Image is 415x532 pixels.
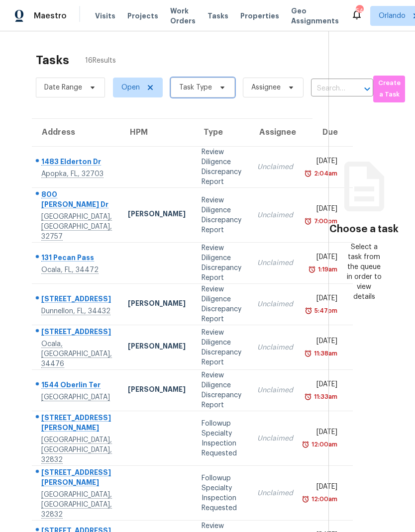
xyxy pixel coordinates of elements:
img: Overdue Alarm Icon [304,392,312,402]
span: Geo Assignments [291,6,339,26]
input: Search by address [311,81,345,96]
div: 5:47pm [312,306,337,316]
img: Overdue Alarm Icon [304,349,312,358]
div: 54 [356,6,363,16]
button: Open [360,82,374,96]
div: [PERSON_NAME] [128,209,186,221]
h2: Tasks [36,55,69,65]
div: [DATE] [309,204,337,216]
th: Type [194,119,249,147]
th: Due [301,119,353,147]
span: Maestro [34,11,67,21]
div: [DATE] [309,379,337,392]
div: [PERSON_NAME] [128,341,186,354]
button: Create a Task [373,76,405,102]
img: Overdue Alarm Icon [304,216,312,226]
span: Create a Task [378,78,400,100]
div: [PERSON_NAME] [128,384,186,397]
span: Tasks [207,12,228,19]
span: Assignee [251,83,281,92]
span: Projects [127,11,158,21]
div: Unclaimed [257,210,293,220]
img: Overdue Alarm Icon [305,306,312,316]
div: 12:00am [310,440,337,449]
div: Unclaimed [257,162,293,172]
div: [PERSON_NAME] [128,298,186,311]
img: Overdue Alarm Icon [302,440,310,449]
div: Review Diligence Discrepancy Report [202,147,241,187]
div: 12:00am [310,494,337,504]
div: Review Diligence Discrepancy Report [202,243,241,283]
div: Review Diligence Discrepancy Report [202,370,241,410]
div: Unclaimed [257,299,293,309]
img: Overdue Alarm Icon [302,494,310,504]
div: Review Diligence Discrepancy Report [202,284,241,324]
div: Unclaimed [257,488,293,498]
div: 1:19am [316,265,337,274]
span: Task Type [179,83,212,92]
div: Followup Specialty Inspection Requested [202,419,241,458]
div: [DATE] [309,482,337,494]
div: Select a task from the queue in order to view details [346,242,381,302]
img: Overdue Alarm Icon [304,169,312,178]
div: Followup Specialty Inspection Requested [202,473,241,513]
span: Visits [95,11,115,21]
h3: Choose a task [329,224,399,234]
div: Unclaimed [257,385,293,395]
div: Review Diligence Discrepancy Report [202,328,241,367]
span: Date Range [44,83,82,92]
div: [DATE] [309,427,337,440]
div: 11:38am [312,349,337,358]
div: Unclaimed [257,258,293,268]
div: 11:33am [312,392,337,402]
span: Work Orders [170,6,196,26]
span: 16 Results [85,56,116,66]
div: Unclaimed [257,343,293,353]
div: [DATE] [309,156,337,169]
div: Review Diligence Discrepancy Report [202,195,241,235]
span: Properties [240,11,279,21]
span: Orlando [379,11,406,21]
div: [DATE] [309,293,337,306]
span: Open [121,83,140,92]
img: Overdue Alarm Icon [308,265,316,274]
div: [DATE] [309,252,337,265]
div: 2:04am [312,169,337,178]
th: Assignee [249,119,301,147]
div: 7:00pm [312,216,337,226]
th: Address [32,119,120,147]
div: [DATE] [309,336,337,349]
th: HPM [120,119,194,147]
div: Unclaimed [257,434,293,443]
